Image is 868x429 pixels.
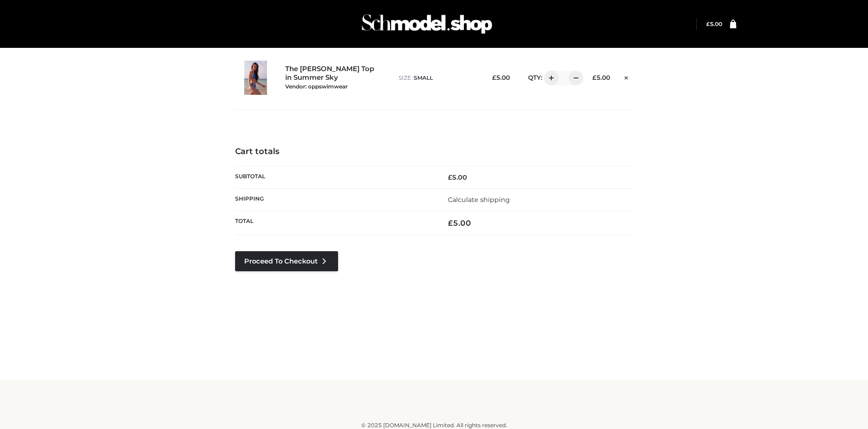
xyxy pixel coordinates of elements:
[448,218,453,227] span: £
[235,188,434,211] th: Shipping
[448,173,467,181] bdi: 5.00
[235,166,434,188] th: Subtotal
[359,6,495,42] img: Schmodel Admin 964
[448,196,510,204] a: Calculate shipping
[448,218,471,227] bdi: 5.00
[235,147,633,157] h4: Cart totals
[706,21,722,27] bdi: 5.00
[519,71,577,85] div: QTY:
[448,173,452,181] span: £
[592,74,596,81] span: £
[592,74,610,81] bdi: 5.00
[235,251,338,271] a: Proceed to Checkout
[235,211,434,235] th: Total
[414,74,433,81] span: SMALL
[492,74,496,81] span: £
[399,74,477,82] p: size :
[492,74,510,81] bdi: 5.00
[706,21,710,27] span: £
[619,71,633,83] a: Remove this item
[285,83,348,90] small: Vendor: oppswimwear
[706,21,722,27] a: £5.00
[285,65,379,90] a: The [PERSON_NAME] Top in Summer SkyVendor: oppswimwear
